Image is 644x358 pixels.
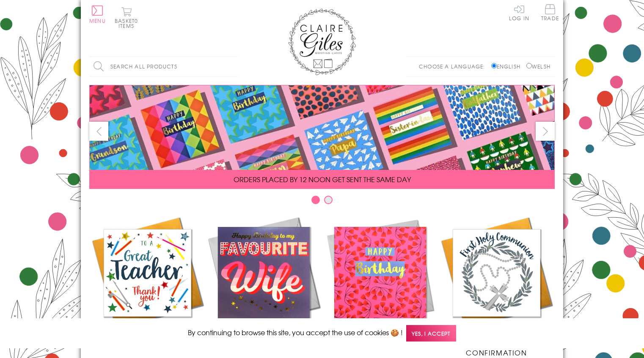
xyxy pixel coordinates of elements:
button: Menu [89,5,106,23]
input: Welsh [526,63,532,68]
a: New Releases [206,215,322,347]
p: Choose a language: [419,63,490,70]
span: ORDERS PLACED BY 12 NOON GET SENT THE SAME DAY [234,174,411,184]
button: Carousel Page 1 (Current Slide) [311,196,320,204]
a: Communion and Confirmation [438,215,555,358]
a: Log In [509,4,529,21]
a: Birthdays [322,215,438,347]
span: Menu [89,17,106,25]
input: Search all products [89,57,237,76]
input: English [491,63,497,68]
a: Academic [89,215,206,347]
span: Trade [541,4,559,21]
button: Basket0 items [115,7,138,28]
button: next [536,122,555,141]
div: Carousel Pagination [89,195,555,208]
input: Search [229,57,237,76]
button: prev [89,122,108,141]
img: Claire Giles Greetings Cards [288,8,356,75]
button: Carousel Page 2 [324,196,333,204]
span: 0 items [118,17,138,30]
label: English [491,63,525,70]
a: Trade [541,4,559,22]
label: Welsh [526,63,550,70]
span: Yes, I accept [406,325,456,342]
